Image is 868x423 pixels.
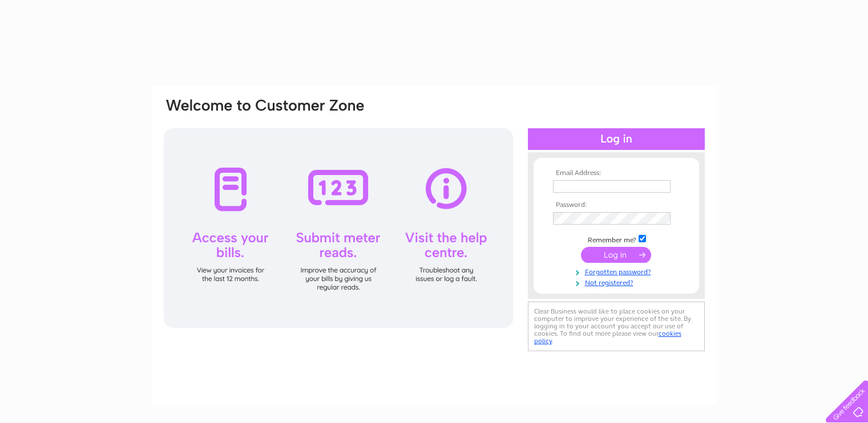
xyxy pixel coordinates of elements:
[550,169,683,177] th: Email Address:
[534,330,681,345] a: cookies policy
[553,266,683,276] a: Forgotten password?
[550,201,683,209] th: Password:
[550,233,683,245] td: Remember me?
[528,302,705,351] div: Clear Business would like to place cookies on your computer to improve your experience of the sit...
[553,276,683,287] a: Not registered?
[581,247,651,263] input: Submit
